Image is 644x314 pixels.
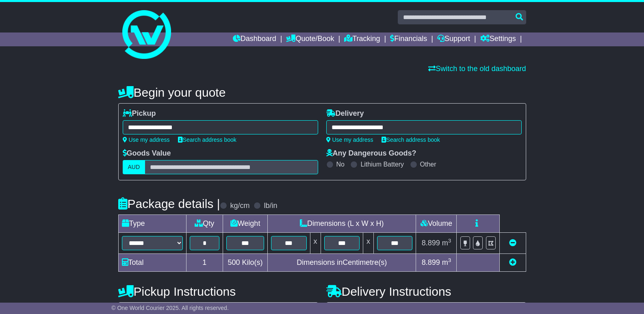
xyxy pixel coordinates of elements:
[268,254,416,272] td: Dimensions in Centimetre(s)
[363,233,373,254] td: x
[123,136,170,143] a: Use my address
[448,238,451,244] sup: 3
[509,239,516,247] a: Remove this item
[123,149,171,158] label: Goods Value
[230,201,249,210] label: kg/cm
[360,160,404,168] label: Lithium Battery
[264,201,277,210] label: lb/in
[442,239,451,247] span: m
[326,109,364,118] label: Delivery
[286,32,334,46] a: Quote/Book
[437,32,470,46] a: Support
[118,197,220,210] h4: Package details |
[268,215,416,233] td: Dimensions (L x W x H)
[390,32,427,46] a: Financials
[509,258,516,266] a: Add new item
[118,254,186,272] td: Total
[382,136,440,143] a: Search address book
[228,258,240,266] span: 500
[123,160,145,174] label: AUD
[448,257,451,263] sup: 3
[336,160,345,168] label: No
[111,305,229,311] span: © One World Courier 2025. All rights reserved.
[186,215,223,233] td: Qty
[118,215,186,233] td: Type
[123,109,156,118] label: Pickup
[178,136,236,143] a: Search address book
[326,149,416,158] label: Any Dangerous Goods?
[310,233,321,254] td: x
[416,215,457,233] td: Volume
[428,65,526,73] a: Switch to the old dashboard
[422,239,440,247] span: 8.899
[186,254,223,272] td: 1
[326,285,526,298] h4: Delivery Instructions
[442,258,451,266] span: m
[344,32,380,46] a: Tracking
[326,136,373,143] a: Use my address
[422,258,440,266] span: 8.899
[118,86,526,99] h4: Begin your quote
[420,160,436,168] label: Other
[223,254,268,272] td: Kilo(s)
[118,285,318,298] h4: Pickup Instructions
[223,215,268,233] td: Weight
[233,32,276,46] a: Dashboard
[480,32,516,46] a: Settings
